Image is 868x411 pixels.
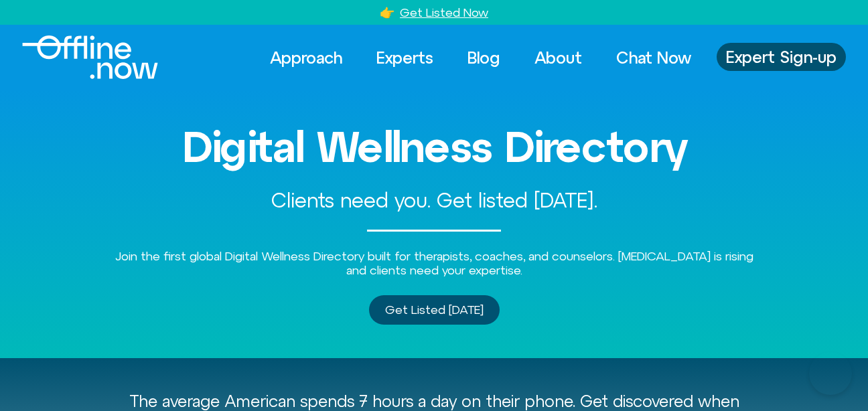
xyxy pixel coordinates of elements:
span: Clients need you. Get listed [DATE]. [271,189,597,212]
iframe: Botpress [809,352,852,395]
img: Offline.Now logo in white. Text of the words offline.now with a line going through the "O" [22,35,158,79]
a: 👉 [380,5,394,19]
span: Get Listed [DATE] [385,303,484,317]
a: Expert Sign-up [717,43,846,71]
p: Join the first global Digital Wellness Directory built for therapists, coaches, and counselors. [... [113,249,755,278]
nav: Menu [258,43,703,72]
a: Approach [258,43,354,72]
a: Get Listed Now [400,5,488,19]
h3: Digital Wellness Directory [52,123,816,170]
a: Chat Now [604,43,703,72]
a: Get Listed [DATE] [369,295,500,325]
a: Blog [455,43,512,72]
a: Experts [364,43,445,72]
a: About [522,43,594,72]
span: Expert Sign-up [726,48,837,66]
div: Logo [22,35,135,79]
